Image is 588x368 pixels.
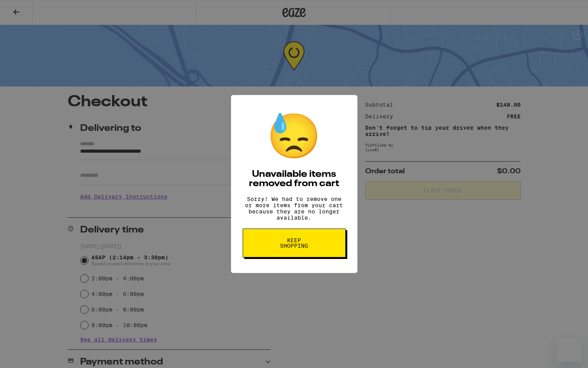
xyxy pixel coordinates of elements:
div: 😓 [267,111,321,162]
h2: Unavailable items removed from cart [243,170,346,188]
iframe: Button to launch messaging window [557,337,582,362]
span: Keep Shopping [274,238,314,248]
button: Keep Shopping [243,229,346,257]
p: Sorry! We had to remove one or more items from your cart because they are no longer available. [243,196,346,221]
